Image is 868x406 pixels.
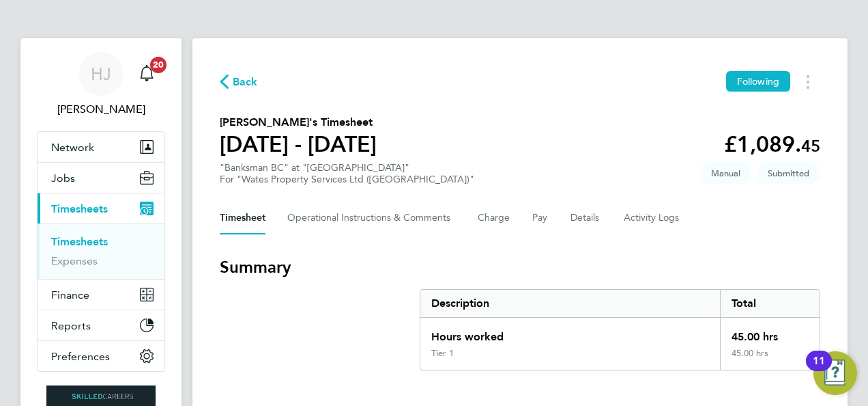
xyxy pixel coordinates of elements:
[724,131,820,157] app-decimal: £1,089.
[813,361,825,379] div: 11
[220,73,258,90] button: Back
[150,57,167,73] span: 20
[726,71,790,92] button: Following
[420,289,820,370] div: Summary
[431,348,454,359] div: Tier 1
[38,193,164,224] button: Timesheets
[287,202,456,234] button: Operational Instructions & Comments
[220,114,377,131] h2: [PERSON_NAME]'s Timesheet
[133,52,160,96] a: 20
[220,202,265,234] button: Timesheet
[37,101,165,118] span: Holly Jones
[38,341,164,371] button: Preferences
[532,202,549,234] button: Pay
[233,74,258,90] span: Back
[91,65,111,83] span: HJ
[570,202,602,234] button: Details
[478,202,510,234] button: Charge
[51,172,75,185] span: Jobs
[700,162,751,185] span: This timesheet was manually created.
[801,136,820,156] span: 45
[38,310,164,340] button: Reports
[37,52,165,118] a: HJ[PERSON_NAME]
[38,224,164,279] div: Timesheets
[796,71,820,92] button: Timesheets Menu
[51,288,89,301] span: Finance
[720,348,820,370] div: 45.00 hrs
[220,162,474,185] div: "Banksman BC" at "[GEOGRAPHIC_DATA]"
[737,75,779,87] span: Following
[757,162,820,185] span: This timesheet is Submitted.
[720,290,820,317] div: Total
[220,174,474,185] div: For "Wates Property Services Ltd ([GEOGRAPHIC_DATA])"
[51,235,108,248] a: Timesheets
[420,290,720,317] div: Description
[420,318,720,348] div: Hours worked
[38,280,164,310] button: Finance
[51,319,91,332] span: Reports
[51,350,110,363] span: Preferences
[220,256,820,278] h3: Summary
[51,202,108,215] span: Timesheets
[51,141,94,154] span: Network
[51,254,98,267] a: Expenses
[38,163,164,193] button: Jobs
[38,132,164,162] button: Network
[220,131,377,158] h1: [DATE] - [DATE]
[813,351,857,395] button: Open Resource Center, 11 new notifications
[624,202,681,234] button: Activity Logs
[720,318,820,348] div: 45.00 hrs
